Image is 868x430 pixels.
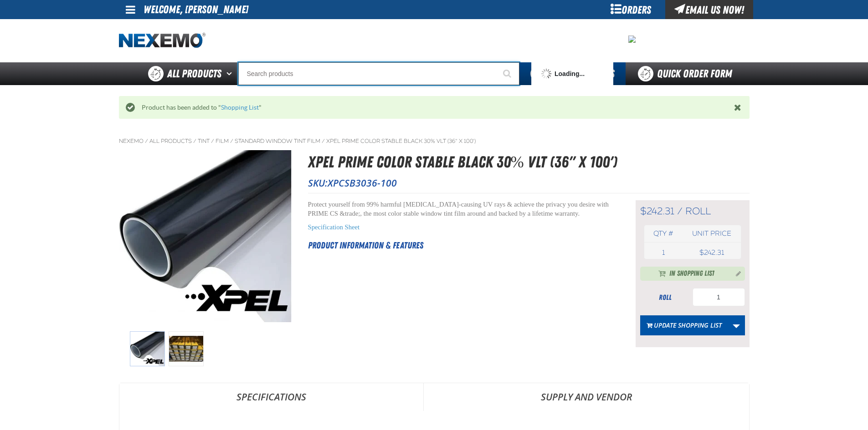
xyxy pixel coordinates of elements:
button: Start Searching [497,62,519,85]
span: 1 [662,248,665,257]
span: / [145,137,148,145]
a: Specification Sheet [308,223,360,231]
img: XPEL PRIME Color Stable Black 30% VLT (36" x 100') [169,331,204,366]
nav: Breadcrumbs [119,137,750,145]
span: / [322,137,325,145]
a: Specifications [119,383,423,410]
a: Nexemo [119,137,144,145]
img: 08cb5c772975e007c414e40fb9967a9c.jpeg [628,35,636,43]
a: More Actions [728,315,745,335]
input: Product Quantity [693,288,745,306]
span: $242.31 [640,205,674,217]
button: Update Shopping List [640,315,728,335]
span: XPCSB3036-100 [328,177,397,189]
h2: Product Information & Features [308,238,613,252]
a: Film [216,137,229,145]
button: Open All Products pages [223,62,238,85]
button: Manage current product in the Shopping List [729,268,743,278]
span: roll [685,205,711,217]
button: Close the Notification [732,101,745,114]
div: Product has been added to " " [135,103,734,112]
td: $242.31 [683,246,740,259]
img: XPEL PRIME Color Stable Black 30% VLT (36" x 100') [130,331,165,366]
p: SKU: [308,177,750,189]
th: Qty # [644,225,683,242]
h1: XPEL PRIME Color Stable Black 30% VLT (36" x 100') [308,150,750,174]
span: / [193,137,196,145]
span: In Shopping List [669,268,714,279]
a: Shopping List [221,104,259,111]
th: Unit price [683,225,740,242]
a: Standard Window Tint Film [235,137,320,145]
img: Nexemo logo [119,33,205,49]
a: Tint [198,137,210,145]
button: You have 2 Shopping Lists. Open to view details [519,62,626,85]
a: Home [119,33,205,49]
span: All Products [167,66,221,82]
a: Supply and Vendor [424,383,749,410]
input: Search [238,62,519,85]
div: roll [640,293,690,303]
a: Quick Order Form [626,62,749,85]
img: XPEL PRIME Color Stable Black 30% VLT (36" x 100') [119,150,292,322]
span: / [677,205,683,217]
a: All Products [149,137,192,145]
span: / [230,137,233,145]
span: / [211,137,214,145]
div: Loading... [541,68,604,79]
p: Protect yourself from 99% harmful [MEDICAL_DATA]-causing UV rays & achieve the privacy you desire... [308,200,613,218]
a: XPEL PRIME Color Stable Black 30% VLT (36" x 100') [326,137,476,145]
